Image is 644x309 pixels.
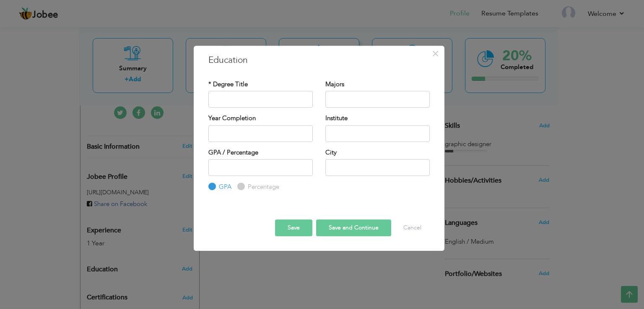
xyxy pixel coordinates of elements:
[208,114,256,123] label: Year Completion
[325,148,337,157] label: City
[87,261,193,278] div: Add your educational degree.
[217,183,231,191] label: GPA
[208,54,430,67] h3: Education
[429,47,442,60] button: Close
[275,219,312,236] button: Save
[325,114,348,123] label: Institute
[316,219,391,236] button: Save and Continue
[208,148,258,157] label: GPA / Percentage
[395,219,430,236] button: Cancel
[246,183,279,191] label: Percentage
[432,46,439,61] span: ×
[325,80,344,89] label: Majors
[208,80,248,89] label: * Degree Title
